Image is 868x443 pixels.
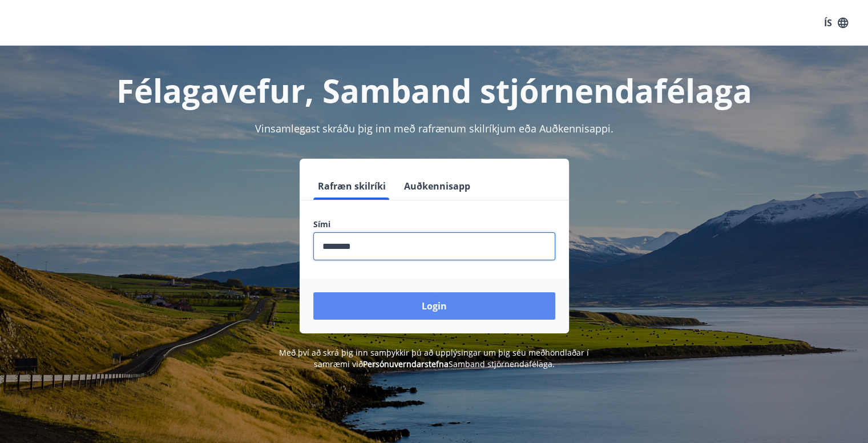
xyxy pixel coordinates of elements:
button: Rafræn skilríki [313,172,390,200]
a: Persónuverndarstefna [363,359,449,369]
button: Login [313,292,555,320]
span: Vinsamlegast skráðu þig inn með rafrænum skilríkjum eða Auðkennisappi. [255,122,613,135]
h1: Félagavefur, Samband stjórnendafélaga [37,69,831,112]
span: Með því að skrá þig inn samþykkir þú að upplýsingar um þig séu meðhöndlaðar í samræmi við Samband... [279,347,589,369]
label: Sími [313,219,555,230]
button: ÍS [818,13,854,33]
button: Auðkennisapp [399,172,475,200]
